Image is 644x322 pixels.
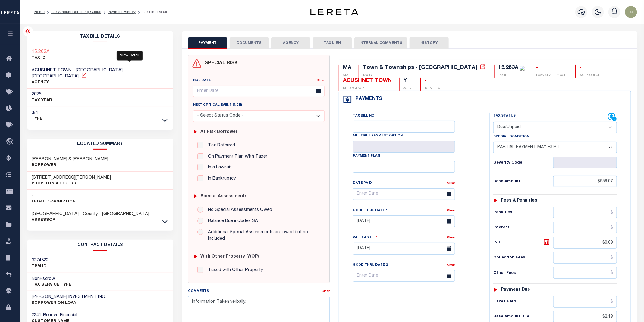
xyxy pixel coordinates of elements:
[32,68,126,79] span: ACUSHNET TOWN - [GEOGRAPHIC_DATA] - [GEOGRAPHIC_DATA]
[363,73,487,78] p: TAX TYPE
[32,258,49,264] h3: 3374522
[493,114,516,119] label: Tax Status
[205,164,232,171] label: In a Lawsuit
[343,65,351,71] div: MA
[625,6,637,18] img: svg+xml;base64,PHN2ZyB4bWxucz0iaHR0cDovL3d3dy53My5vcmcvMjAwMC9zdmciIHBvaW50ZXItZXZlbnRzPSJub25lIi...
[193,103,242,108] label: Next Critical Event (NCE)
[32,211,149,217] h3: [GEOGRAPHIC_DATA] - County - [GEOGRAPHIC_DATA]
[352,96,382,102] h4: Payments
[353,215,455,227] input: Enter Date
[553,296,617,308] input: $
[553,237,617,249] input: $
[493,255,553,260] h6: Collection Fees
[205,153,267,160] label: On Payment Plan With Taxer
[447,209,455,212] a: Clear
[32,313,42,317] span: 2241
[32,92,52,98] h3: 2025
[316,79,325,82] a: Clear
[32,282,72,288] p: Tax Service Type
[193,86,325,97] input: Enter Date
[136,9,167,15] li: Tax Line Detail
[43,313,77,317] span: Renovo Financial
[205,218,258,225] label: Balance Due includes SA
[553,222,617,233] input: $
[425,86,440,91] p: TOTAL DLQ
[353,235,378,240] label: Valid as Of
[108,10,136,14] a: Payment History
[310,9,359,15] img: logo-dark.svg
[493,299,553,304] h6: Taxes Paid
[493,314,553,319] h6: Base Amount Due
[27,31,173,42] h2: Tax Bill Details
[403,78,413,84] div: Y
[32,156,108,162] h3: [PERSON_NAME] & [PERSON_NAME]
[32,199,76,205] p: Legal Description
[32,80,169,86] p: AGENCY
[580,73,600,78] p: WORK QUEUE
[353,270,455,282] input: Enter Date
[501,287,530,292] h6: Payment due
[447,264,455,267] a: Clear
[354,37,407,49] button: INTERNAL COMMENTS
[32,162,108,168] p: Borrower
[188,289,209,294] label: Comments
[493,225,553,230] h6: Interest
[32,55,50,61] p: TAX ID
[188,37,227,49] button: PAYMENT
[32,175,111,181] h3: [STREET_ADDRESS][PERSON_NAME]
[51,10,101,14] a: Tax Amount Reporting Queue
[117,51,143,61] div: View Detail
[205,267,263,274] label: Taxed with Other Property
[498,73,525,78] p: TAX ID
[205,175,236,182] label: In Bankruptcy
[32,294,107,300] h3: [PERSON_NAME] INVESTMENT INC.
[353,114,374,119] label: Tax Bill No
[353,208,388,213] label: Good Thru Date 1
[553,252,617,264] input: $
[353,263,388,268] label: Good Thru Date 2
[353,154,380,159] label: Payment Plan
[313,37,352,49] button: TAX LIEN
[6,138,15,146] i: travel_explore
[343,86,392,91] p: DELQ AGENCY
[493,179,553,184] h6: Base Amount
[536,65,568,71] div: -
[34,10,45,14] a: Home
[553,207,617,218] input: $
[32,181,111,187] p: Property Address
[202,61,238,66] h4: SPECIAL RISK
[536,73,568,78] p: LOAN SEVERITY CODE
[403,86,413,91] p: ACTIVE
[501,198,537,203] h6: Fees & Penalties
[32,49,50,55] a: 15.263A
[27,139,173,150] h2: LOCATED SUMMARY
[493,271,553,276] h6: Other Fees
[205,142,235,149] label: Tax Deferred
[493,239,553,247] h6: P&I
[410,37,449,49] button: HISTORY
[201,194,248,199] h6: Special Assessments
[32,98,52,104] p: TAX YEAR
[580,65,600,71] div: -
[230,37,269,49] button: DOCUMENTS
[32,116,43,122] p: Type
[353,181,372,186] label: Date Paid
[193,78,211,83] label: NCE Date
[493,210,553,215] h6: Penalties
[32,276,72,282] h3: NonEscrow
[447,182,455,185] a: Clear
[201,254,259,259] h6: with Other Property (WOP)
[32,300,107,306] p: BORROWER ON LOAN
[447,236,455,239] a: Clear
[27,240,173,251] h2: CONTRACT details
[493,161,553,165] h6: Severity Code:
[271,37,310,49] button: AGENCY
[322,290,330,293] a: Clear
[343,78,392,84] div: ACUSHNET TOWN
[353,133,403,139] label: Multiple Payment Option
[32,110,43,116] h3: 3/4
[205,229,320,242] label: Additional Special Assessments are owed but not Included
[32,264,49,270] p: TBM ID
[553,176,617,187] input: $
[32,312,77,318] h3: -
